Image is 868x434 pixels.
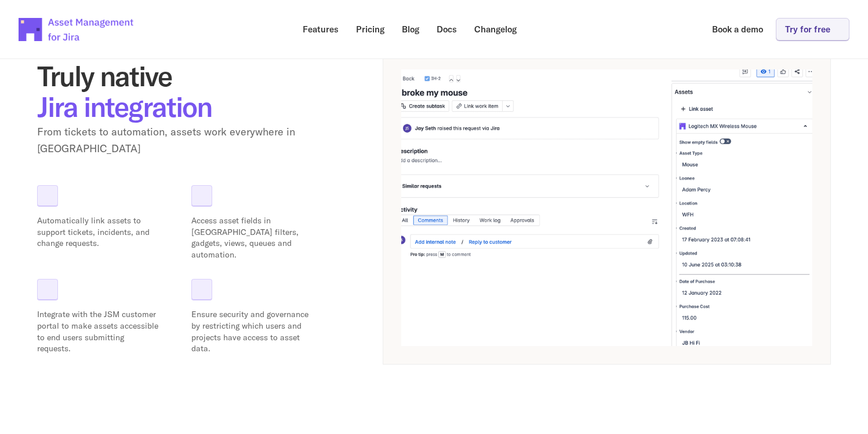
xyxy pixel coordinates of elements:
p: Features [303,25,339,34]
p: Changelog [474,25,517,34]
p: Access asset fields in [GEOGRAPHIC_DATA] filters, gadgets, views, queues and automation. [191,215,313,260]
p: Docs [437,25,457,34]
h2: Truly native [37,61,327,122]
a: Changelog [466,18,525,41]
a: Book a demo [704,18,771,41]
a: Blog [394,18,427,41]
p: Try for free [785,25,830,34]
a: Features [295,18,347,41]
p: Pricing [356,25,384,34]
p: Automatically link assets to support tickets, incidents, and change requests. [37,215,159,249]
a: Docs [428,18,465,41]
a: Try for free [776,18,849,41]
span: Jira integration [37,89,212,124]
p: Ensure security and governance by restricting which users and projects have access to asset data. [191,309,313,354]
a: Pricing [348,18,393,41]
p: Integrate with the JSM customer portal to make assets accessible to end users submitting requests. [37,309,159,354]
p: Blog [402,25,419,34]
p: Book a demo [712,25,763,34]
p: From tickets to automation, assets work everywhere in [GEOGRAPHIC_DATA] [37,124,327,157]
img: App [401,69,812,346]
